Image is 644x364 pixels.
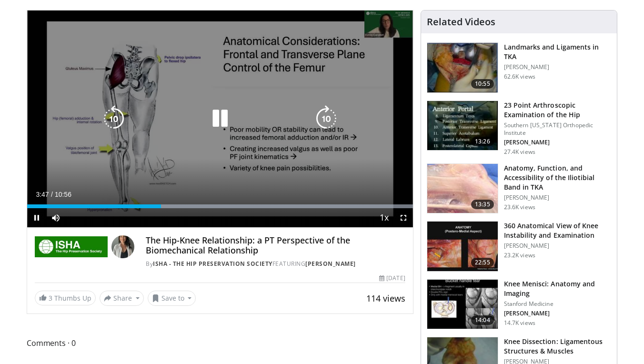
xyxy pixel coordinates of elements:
[35,291,96,305] a: 3 Thumbs Up
[504,121,611,137] p: Southern [US_STATE] Orthopedic Institute
[427,222,498,271] img: 533d6d4f-9d9f-40bd-bb73-b810ec663725.150x105_q85_crop-smart_upscale.jpg
[427,280,498,329] img: 34a0702c-cbe2-4e43-8b2c-f8cc537dbe22.150x105_q85_crop-smart_upscale.jpg
[504,242,611,250] p: [PERSON_NAME]
[427,221,611,272] a: 22:55 360 Anatomical View of Knee Instability and Examination [PERSON_NAME] 23.2K views
[146,235,405,256] h4: The Hip-Knee Relationship: a PT Perspective of the Biomechanical Relationship
[27,204,413,208] div: Progress Bar
[153,260,272,268] a: ISHA - The Hip Preservation Society
[504,42,611,61] h3: Landmarks and Ligaments in TKA
[379,274,405,283] div: [DATE]
[35,235,108,258] img: ISHA - The Hip Preservation Society
[504,337,611,356] h3: Knee Dissection: Ligamentous Structures & Muscles
[427,279,611,330] a: 14:04 Knee Menisci: Anatomy and Imaging Stanford Medicine [PERSON_NAME] 14.7K views
[471,200,494,209] span: 13:35
[504,139,611,146] p: [PERSON_NAME]
[504,252,535,259] p: 23.2K views
[148,291,196,306] button: Save to
[427,16,495,28] h4: Related Videos
[55,191,71,198] span: 10:56
[427,101,498,151] img: oa8B-rsjN5HfbTbX4xMDoxOjBrO-I4W8.150x105_q85_crop-smart_upscale.jpg
[427,43,498,92] img: 88434a0e-b753-4bdd-ac08-0695542386d5.150x105_q85_crop-smart_upscale.jpg
[46,208,65,227] button: Mute
[100,291,144,306] button: Share
[504,221,611,240] h3: 360 Anatomical View of Knee Instability and Examination
[49,293,52,303] span: 3
[504,310,611,317] p: [PERSON_NAME]
[305,260,356,268] a: [PERSON_NAME]
[471,315,494,325] span: 14:04
[36,191,49,198] span: 3:47
[427,164,498,213] img: 38616_0000_3.png.150x105_q85_crop-smart_upscale.jpg
[51,191,53,198] span: /
[504,300,611,308] p: Stanford Medicine
[427,163,611,214] a: 13:35 Anatomy, Function, and Accessibility of the Iliotibial Band in TKA [PERSON_NAME] 23.6K views
[27,10,413,228] video-js: Video Player
[366,293,405,304] span: 114 views
[394,208,413,227] button: Fullscreen
[27,337,413,349] span: Comments 0
[504,194,611,202] p: [PERSON_NAME]
[504,101,611,120] h3: 23 Point Arthroscopic Examination of the Hip
[471,79,494,89] span: 10:55
[111,235,134,258] img: Avatar
[504,279,611,298] h3: Knee Menisci: Anatomy and Imaging
[504,163,611,192] h3: Anatomy, Function, and Accessibility of the Iliotibial Band in TKA
[427,42,611,93] a: 10:55 Landmarks and Ligaments in TKA [PERSON_NAME] 62.6K views
[27,208,46,227] button: Pause
[471,258,494,267] span: 22:55
[427,101,611,156] a: 13:26 23 Point Arthroscopic Examination of the Hip Southern [US_STATE] Orthopedic Institute [PERS...
[146,260,405,268] div: By FEATURING
[504,319,535,327] p: 14.7K views
[471,137,494,146] span: 13:26
[504,203,535,211] p: 23.6K views
[375,208,394,227] button: Playback Rate
[504,148,535,156] p: 27.4K views
[504,63,611,71] p: [PERSON_NAME]
[504,73,535,81] p: 62.6K views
